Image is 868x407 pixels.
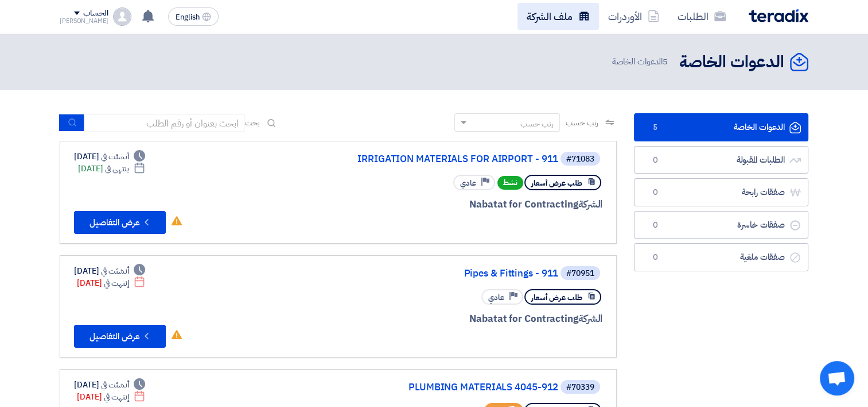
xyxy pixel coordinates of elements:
a: ملف الشركة [517,3,599,30]
a: Pipes & Fittings - 911 [329,268,558,279]
a: صفقات رابحة0 [634,178,808,206]
span: رتب حسب [566,117,598,129]
span: 0 [648,187,662,198]
span: الشركة [578,312,603,326]
span: أنشئت في [101,265,129,277]
span: بحث [245,117,260,129]
a: IRRIGATION MATERIALS FOR AIRPORT - 911 [329,154,558,164]
div: [DATE] [74,265,145,277]
span: طلب عرض أسعار [531,178,582,189]
span: 5 [648,122,662,133]
span: الشركة [578,197,603,212]
div: [PERSON_NAME] [60,18,108,24]
div: [DATE] [77,277,145,289]
span: ينتهي في [105,163,129,175]
button: عرض التفاصيل [74,211,166,234]
button: English [168,7,219,26]
a: PLUMBING MATERIALS 4045-912 [329,382,558,393]
span: إنتهت في [104,277,129,289]
div: #70339 [566,383,594,391]
input: ابحث بعنوان أو رقم الطلب [84,114,245,132]
a: الأوردرات [599,3,668,30]
h2: الدعوات الخاصة [679,51,784,74]
div: [DATE] [74,379,145,391]
a: صفقات خاسرة0 [634,211,808,239]
span: 5 [663,55,668,68]
span: إنتهت في [104,391,129,403]
div: [DATE] [74,151,145,163]
div: [DATE] [77,391,145,403]
div: [DATE] [78,163,145,175]
span: نشط [497,176,523,190]
div: Nabatat for Contracting [326,197,602,212]
span: عادي [488,292,504,303]
button: عرض التفاصيل [74,325,166,348]
div: Nabatat for Contracting [326,312,602,327]
div: #70951 [566,270,594,278]
span: 0 [648,252,662,263]
a: الدعوات الخاصة5 [634,113,808,141]
div: الحساب [83,9,108,18]
span: أنشئت في [101,379,129,391]
span: أنشئت في [101,151,129,163]
img: profile_test.png [113,7,131,26]
span: 0 [648,220,662,231]
span: 0 [648,155,662,166]
span: عادي [460,178,476,189]
a: Open chat [820,361,854,396]
a: الطلبات المقبولة0 [634,146,808,174]
div: رتب حسب [520,118,554,130]
a: الطلبات [668,3,735,30]
div: #71083 [566,155,594,163]
span: طلب عرض أسعار [531,292,582,303]
span: English [176,13,200,21]
a: صفقات ملغية0 [634,243,808,271]
span: الدعوات الخاصة [612,55,670,68]
img: Teradix logo [749,9,808,22]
